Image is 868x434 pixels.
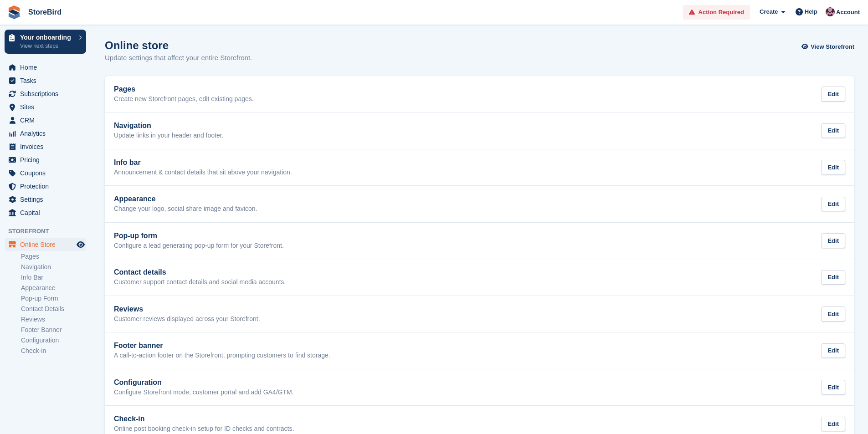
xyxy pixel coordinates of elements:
div: Edit [821,343,845,358]
a: Contact Details [21,305,86,313]
a: StoreBird [25,5,65,20]
a: Reviews [21,315,86,324]
p: Create new Storefront pages, edit existing pages. [114,95,254,103]
a: Footer banner A call-to-action footer on the Storefront, prompting customers to find storage. Edit [105,332,854,369]
span: Pricing [20,153,75,166]
img: stora-icon-8386f47178a22dfd0bd8f6a31ec36ba5ce8667c1dd55bd0f319d3a0aa187defe.svg [7,5,21,19]
a: menu [5,180,86,193]
span: Coupons [20,167,75,179]
h2: Contact details [114,268,286,276]
p: Announcement & contact details that sit above your navigation. [114,168,292,177]
img: Hugh Stanton [826,7,835,16]
span: Home [20,61,75,74]
div: Edit [821,306,845,322]
span: Protection [20,180,75,193]
a: Reviews Customer reviews displayed across your Storefront. Edit [105,296,854,332]
a: Footer Banner [21,326,86,334]
div: Edit [821,160,845,175]
span: Capital [20,206,75,219]
a: menu [5,167,86,179]
span: Account [836,8,860,17]
span: Sites [20,101,75,113]
h2: Navigation [114,122,224,130]
span: Create [760,7,778,16]
p: View next steps [20,42,74,50]
h2: Configuration [114,378,294,387]
a: menu [5,193,86,206]
div: Edit [821,417,845,432]
a: menu [5,61,86,74]
h2: Check-in [114,415,294,423]
p: Online post booking check-in setup for ID checks and contracts. [114,425,294,433]
a: Action Required [683,5,750,20]
a: Pages Create new Storefront pages, edit existing pages. Edit [105,76,854,112]
h1: Online store [105,39,252,51]
span: Settings [20,193,75,206]
a: menu [5,238,86,251]
div: Edit [821,87,845,102]
p: Your onboarding [20,34,74,41]
span: Tasks [20,74,75,87]
p: Configure Storefront mode, customer portal and add GA4/GTM. [114,388,294,397]
a: Check-in [21,347,86,355]
h2: Pop-up form [114,232,284,240]
h2: Reviews [114,305,260,313]
a: menu [5,87,86,100]
a: menu [5,74,86,87]
div: Edit [821,233,845,248]
div: Edit [821,123,845,138]
a: menu [5,153,86,166]
h2: Info bar [114,158,292,167]
p: Customer reviews displayed across your Storefront. [114,315,260,323]
a: Pop-up Form [21,294,86,303]
div: Edit [821,270,845,285]
p: Update settings that affect your entire Storefront. [105,53,252,63]
a: menu [5,101,86,113]
a: Pages [21,252,86,261]
p: Configure a lead generating pop-up form for your Storefront. [114,242,284,250]
a: Info bar Announcement & contact details that sit above your navigation. Edit [105,149,854,186]
a: Navigation Update links in your header and footer. Edit [105,112,854,149]
h2: Pages [114,85,254,93]
a: Configuration Configure Storefront mode, customer portal and add GA4/GTM. Edit [105,369,854,406]
span: CRM [20,114,75,127]
a: Pop-up form Configure a lead generating pop-up form for your Storefront. Edit [105,223,854,259]
a: menu [5,140,86,153]
a: Navigation [21,263,86,271]
h2: Footer banner [114,342,330,350]
a: menu [5,114,86,127]
p: A call-to-action footer on the Storefront, prompting customers to find storage. [114,352,330,360]
span: Storefront [8,227,91,236]
a: Appearance Change your logo, social share image and favicon. Edit [105,186,854,222]
span: Subscriptions [20,87,75,100]
a: menu [5,127,86,140]
a: Configuration [21,336,86,345]
a: Preview store [75,239,86,250]
span: Analytics [20,127,75,140]
span: Online Store [20,238,75,251]
h2: Appearance [114,195,257,203]
p: Customer support contact details and social media accounts. [114,278,286,286]
span: View Storefront [811,42,854,51]
div: Edit [821,197,845,212]
div: Edit [821,380,845,395]
p: Update links in your header and footer. [114,132,224,140]
a: Contact details Customer support contact details and social media accounts. Edit [105,259,854,296]
span: Invoices [20,140,75,153]
a: Appearance [21,284,86,292]
a: Info Bar [21,273,86,282]
span: Action Required [699,8,744,17]
span: Help [805,7,817,16]
p: Change your logo, social share image and favicon. [114,205,257,213]
a: View Storefront [804,39,854,54]
a: Your onboarding View next steps [5,30,86,54]
a: menu [5,206,86,219]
